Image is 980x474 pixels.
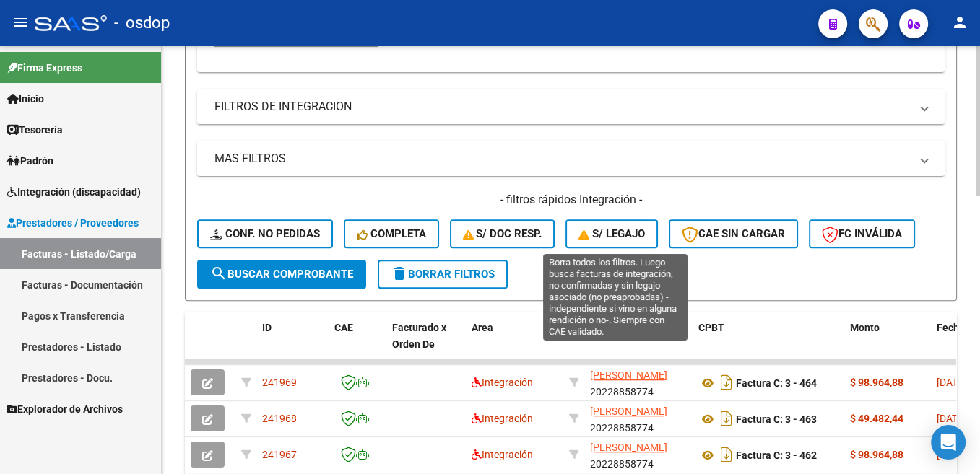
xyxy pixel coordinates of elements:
span: Inicio [7,91,44,107]
div: 20228858774 [590,403,687,434]
span: Integración [472,449,533,460]
span: S/ Doc Resp. [463,227,542,240]
span: Buscar Comprobante [210,268,353,281]
button: Borrar Filtros [378,260,508,289]
mat-panel-title: FILTROS DE INTEGRACION [214,99,910,115]
mat-icon: search [210,265,227,282]
button: Completa [344,219,439,248]
h4: - filtros rápidos Integración - [197,192,945,208]
datatable-header-cell: Facturado x Orden De [386,312,466,376]
span: CAE [334,322,353,333]
div: 20228858774 [590,367,687,398]
button: Conf. no pedidas [197,219,333,248]
span: Integración (discapacidad) [7,184,141,200]
div: Open Intercom Messenger [931,425,966,460]
mat-icon: menu [12,14,29,31]
mat-icon: delete [391,265,408,282]
span: CAE SIN CARGAR [682,227,785,240]
i: Descargar documento [717,407,736,430]
span: 241969 [262,377,297,388]
span: Area [472,322,493,333]
button: S/ legajo [565,219,658,248]
button: CAE SIN CARGAR [669,219,798,248]
strong: $ 98.964,88 [850,377,903,388]
span: Razón Social [590,322,650,333]
datatable-header-cell: Razón Social [584,312,693,376]
span: CPBT [698,322,724,333]
datatable-header-cell: CPBT [693,312,844,376]
span: Borrar Filtros [391,268,495,281]
span: Conf. no pedidas [210,227,320,240]
span: Integración [472,413,533,424]
span: Explorador de Archivos [7,401,123,417]
strong: Factura C: 3 - 463 [736,413,817,425]
span: Padrón [7,153,53,169]
mat-icon: person [951,14,968,31]
span: S/ legajo [578,227,645,240]
span: [PERSON_NAME] [590,369,667,381]
span: 241967 [262,449,297,460]
span: Completa [357,227,426,240]
span: Facturado x Orden De [392,322,446,350]
button: S/ Doc Resp. [450,219,555,248]
span: Monto [850,322,880,333]
span: ID [262,322,272,333]
span: [PERSON_NAME] [590,442,667,453]
mat-expansion-panel-header: FILTROS DE INTEGRACION [197,89,945,124]
span: [PERSON_NAME] [590,405,667,417]
span: Prestadores / Proveedores [7,215,139,231]
strong: Factura C: 3 - 464 [736,377,817,389]
mat-expansion-panel-header: MAS FILTROS [197,141,945,176]
span: [DATE] [937,377,966,388]
strong: $ 49.482,44 [850,413,903,424]
i: Descargar documento [717,443,736,466]
strong: $ 98.964,88 [850,449,903,460]
datatable-header-cell: CAE [329,312,386,376]
div: 20228858774 [590,439,687,470]
span: Firma Express [7,60,82,76]
datatable-header-cell: Area [466,312,563,376]
datatable-header-cell: ID [256,312,329,376]
mat-panel-title: MAS FILTROS [214,151,910,167]
strong: Factura C: 3 - 462 [736,449,817,461]
span: - osdop [114,7,170,39]
span: Integración [472,377,533,388]
datatable-header-cell: Monto [844,312,931,376]
span: Tesorería [7,122,63,138]
button: FC Inválida [809,219,915,248]
span: FC Inválida [822,227,902,240]
span: 241968 [262,413,297,424]
i: Descargar documento [717,371,736,394]
button: Buscar Comprobante [197,260,366,289]
span: [DATE] [937,413,966,424]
